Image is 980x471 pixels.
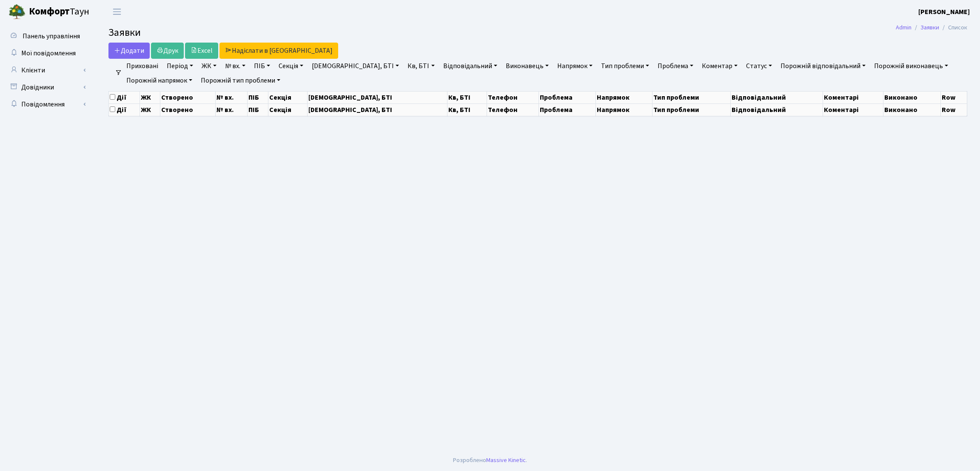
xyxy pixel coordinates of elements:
a: Довідники [4,79,89,96]
th: Дії [109,91,140,103]
th: ЖК [140,91,160,103]
li: Список [939,23,967,32]
th: Проблема [539,91,596,103]
a: Порожній напрямок [123,73,196,88]
th: ПІБ [247,103,268,116]
a: Напрямок [554,59,596,73]
th: Відповідальний [731,103,823,116]
a: Admin [896,23,912,32]
a: Massive Kinetic [486,456,526,465]
th: № вх. [215,91,247,103]
a: Коментар [698,59,741,73]
a: [PERSON_NAME] [918,7,970,17]
th: Напрямок [595,91,652,103]
th: ЖК [140,103,160,116]
th: Телефон [487,91,539,103]
nav: breadcrumb [883,19,980,37]
a: Порожній виконавець [871,59,952,73]
th: Кв, БТІ [447,91,487,103]
th: Кв, БТІ [447,103,487,116]
a: Період [163,59,197,73]
span: Таун [29,5,89,19]
img: logo.png [9,3,26,20]
th: ПІБ [247,91,268,103]
th: № вх. [215,103,247,116]
th: Секція [268,103,308,116]
a: Панель управління [4,28,89,45]
th: Дії [109,103,140,116]
th: Телефон [487,103,539,116]
a: Секція [275,59,307,73]
th: Коментарі [823,91,883,103]
th: [DEMOGRAPHIC_DATA], БТІ [308,91,447,103]
th: Створено [160,103,215,116]
a: Відповідальний [440,59,501,73]
a: Приховані [123,59,162,73]
th: Секція [268,91,308,103]
th: Виконано [883,91,940,103]
th: Виконано [883,103,940,116]
a: Друк [151,43,184,59]
span: Заявки [108,25,141,40]
th: Проблема [539,103,596,116]
a: Клієнти [4,62,89,79]
a: № вх. [222,59,249,73]
a: Виконавець [502,59,552,73]
a: ПІБ [251,59,273,73]
th: Row [940,103,967,116]
th: Відповідальний [731,91,823,103]
th: Коментарі [823,103,883,116]
th: Row [940,91,967,103]
span: Панель управління [23,32,80,41]
span: Додати [114,46,144,55]
b: Комфорт [29,5,70,18]
button: Переключити навігацію [106,5,128,19]
a: Заявки [920,23,939,32]
b: [PERSON_NAME] [918,7,970,17]
th: Тип проблеми [652,103,731,116]
a: Додати [108,43,150,59]
a: Порожній тип проблеми [197,73,284,88]
a: Excel [185,43,218,59]
div: Розроблено . [453,456,527,465]
th: Напрямок [595,103,652,116]
a: Кв, БТІ [404,59,438,73]
th: Тип проблеми [652,91,731,103]
a: ЖК [198,59,220,73]
a: Статус [743,59,775,73]
a: Надіслати в [GEOGRAPHIC_DATA] [219,43,338,59]
a: Тип проблеми [598,59,652,73]
th: Створено [160,91,215,103]
th: [DEMOGRAPHIC_DATA], БТІ [308,103,447,116]
span: Мої повідомлення [21,49,76,58]
a: [DEMOGRAPHIC_DATA], БТІ [308,59,402,73]
a: Проблема [654,59,697,73]
a: Повідомлення [4,96,89,113]
a: Порожній відповідальний [777,59,869,73]
a: Мої повідомлення [4,45,89,62]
